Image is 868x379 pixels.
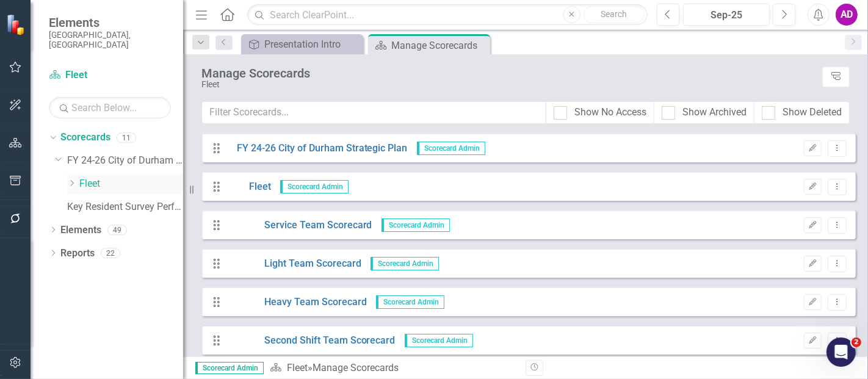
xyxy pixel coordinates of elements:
div: Sep-25 [687,8,765,23]
a: Service Team Scorecard [228,218,372,233]
input: Search Below... [49,97,171,118]
div: 11 [117,132,136,143]
div: Presentation Intro [264,37,360,52]
span: Scorecard Admin [405,334,473,347]
button: AD [836,4,858,26]
a: Second Shift Team Scorecard [228,334,396,348]
small: [GEOGRAPHIC_DATA], [GEOGRAPHIC_DATA] [49,30,171,50]
button: Sep-25 [683,4,770,26]
span: Scorecard Admin [195,362,264,374]
a: FY 24-26 City of Durham Strategic Plan [67,154,183,168]
a: Scorecards [60,131,110,145]
span: 2 [852,337,861,347]
span: Scorecard Admin [371,257,439,270]
span: Scorecard Admin [382,218,450,232]
div: Fleet [201,80,816,89]
div: Show Archived [682,106,747,120]
span: Scorecard Admin [280,180,349,193]
a: Elements [60,223,101,237]
div: Show No Access [574,106,646,120]
a: Key Resident Survey Performance Scorecard [67,200,183,214]
a: Light Team Scorecard [228,257,361,271]
div: Manage Scorecards [201,67,816,80]
a: FY 24-26 City of Durham Strategic Plan [228,142,408,156]
a: Fleet [49,68,171,82]
iframe: Intercom live chat [826,337,856,367]
div: Show Deleted [783,106,842,120]
div: 22 [101,248,120,258]
span: Scorecard Admin [376,295,444,309]
span: Scorecard Admin [417,142,485,155]
div: » Manage Scorecards [270,361,516,375]
button: Search [584,6,645,23]
a: Reports [60,247,95,261]
div: Manage Scorecards [391,38,487,53]
img: ClearPoint Strategy [6,14,27,35]
span: Elements [49,15,171,30]
a: Fleet [287,362,308,374]
div: 49 [107,225,127,235]
a: Presentation Intro [244,37,360,52]
input: Search ClearPoint... [247,4,648,26]
a: Fleet [79,177,183,191]
a: Heavy Team Scorecard [228,295,367,309]
input: Filter Scorecards... [201,101,546,124]
a: Fleet [228,180,271,194]
span: Search [601,9,627,19]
